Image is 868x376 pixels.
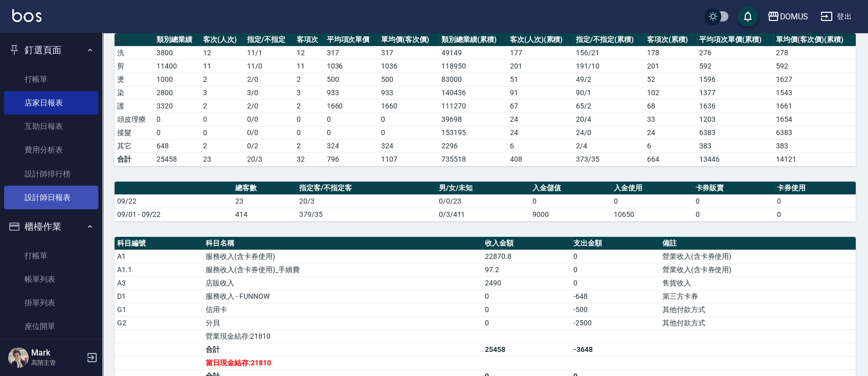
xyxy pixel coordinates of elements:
[244,152,294,166] td: 20/3
[4,138,98,162] a: 費用分析表
[379,139,439,152] td: 324
[697,126,773,139] td: 6383
[201,113,244,126] td: 0
[324,46,379,59] td: 317
[660,250,856,263] td: 營業收入(含卡券使用)
[324,152,379,166] td: 796
[201,59,244,73] td: 11
[573,73,644,86] td: 49 / 2
[773,73,856,86] td: 1627
[439,139,507,152] td: 2296
[244,46,294,59] td: 11 / 1
[379,33,439,47] th: 單均價(客次價)
[115,126,154,139] td: 接髮
[233,208,297,221] td: 414
[773,33,856,47] th: 單均價(客次價)(累積)
[763,6,812,27] button: DOMUS
[571,316,659,329] td: -2500
[697,152,773,166] td: 13446
[294,73,324,86] td: 2
[203,316,482,329] td: 分貝
[4,244,98,268] a: 打帳單
[294,139,324,152] td: 2
[439,113,507,126] td: 39698
[203,343,482,356] td: 合計
[773,59,856,73] td: 592
[697,59,773,73] td: 592
[644,152,697,166] td: 664
[697,113,773,126] td: 1203
[571,303,659,316] td: -500
[439,86,507,99] td: 140436
[573,59,644,73] td: 191 / 10
[530,194,611,208] td: 0
[154,139,201,152] td: 648
[530,208,611,221] td: 9000
[773,46,856,59] td: 278
[244,86,294,99] td: 3 / 0
[507,139,573,152] td: 6
[773,126,856,139] td: 6383
[4,291,98,315] a: 掛單列表
[482,276,571,290] td: 2490
[573,139,644,152] td: 2 / 4
[439,73,507,86] td: 83000
[115,152,154,166] td: 合計
[4,162,98,186] a: 設計師排行榜
[4,315,98,338] a: 座位開單
[780,10,808,23] div: DOMUS
[573,113,644,126] td: 20 / 4
[697,73,773,86] td: 1596
[660,290,856,303] td: 第三方卡券
[115,316,203,329] td: G2
[297,208,436,221] td: 379/35
[4,213,98,240] button: 櫃檯作業
[203,329,482,343] td: 營業現金結存:21810
[201,73,244,86] td: 2
[201,126,244,139] td: 0
[324,126,379,139] td: 0
[571,237,659,250] th: 支出金額
[115,59,154,73] td: 剪
[482,303,571,316] td: 0
[379,126,439,139] td: 0
[436,194,530,208] td: 0/0/23
[115,99,154,113] td: 護
[294,59,324,73] td: 11
[115,139,154,152] td: 其它
[324,86,379,99] td: 933
[571,250,659,263] td: 0
[482,237,571,250] th: 收入金額
[611,182,693,195] th: 入金使用
[773,99,856,113] td: 1661
[774,208,856,221] td: 0
[154,152,201,166] td: 25458
[573,33,644,47] th: 指定/不指定(累積)
[482,343,571,356] td: 25458
[644,46,697,59] td: 178
[244,59,294,73] td: 11 / 0
[324,99,379,113] td: 1660
[8,347,29,368] img: Person
[201,46,244,59] td: 12
[644,33,697,47] th: 客項次(累積)
[571,343,659,356] td: -3648
[644,59,697,73] td: 201
[203,237,482,250] th: 科目名稱
[244,73,294,86] td: 2 / 0
[294,113,324,126] td: 0
[773,113,856,126] td: 1654
[294,99,324,113] td: 2
[4,37,98,63] button: 釘選頁面
[644,86,697,99] td: 102
[660,237,856,250] th: 備註
[115,73,154,86] td: 燙
[115,46,154,59] td: 洗
[201,99,244,113] td: 2
[115,33,856,166] table: a dense table
[379,99,439,113] td: 1660
[660,316,856,329] td: 其他付款方式
[660,263,856,276] td: 營業收入(含卡券使用)
[611,208,693,221] td: 10650
[379,46,439,59] td: 317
